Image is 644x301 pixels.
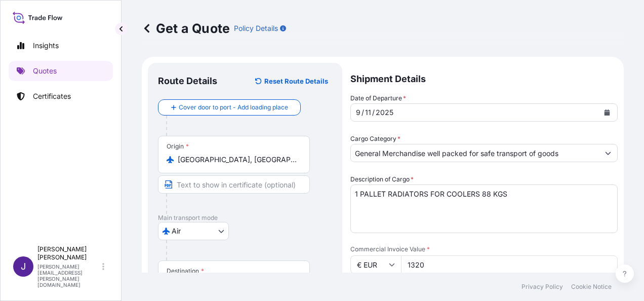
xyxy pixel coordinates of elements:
[521,283,563,291] a: Privacy Policy
[37,245,100,261] p: [PERSON_NAME] [PERSON_NAME]
[350,63,618,93] p: Shipment Details
[167,142,189,150] div: Origin
[351,144,599,162] input: Select a commodity type
[599,104,615,121] button: Calendar
[21,261,26,272] span: J
[158,175,310,194] input: Text to appear on certificate
[364,106,372,119] div: day,
[375,106,394,119] div: year,
[350,245,618,253] span: Commercial Invoice Value
[361,106,364,119] div: /
[158,99,301,116] button: Cover door to port - Add loading place
[37,264,100,288] p: [PERSON_NAME][EMAIL_ADDRESS][PERSON_NAME][DOMAIN_NAME]
[158,75,217,87] p: Route Details
[355,106,361,119] div: month,
[158,214,332,222] p: Main transport mode
[9,35,113,56] a: Insights
[167,267,204,275] div: Destination
[179,102,288,112] span: Cover door to port - Add loading place
[9,61,113,81] a: Quotes
[401,255,618,274] input: Type amount
[142,20,230,36] p: Get a Quote
[178,155,297,165] input: Origin
[264,76,328,86] p: Reset Route Details
[372,106,375,119] div: /
[33,91,71,101] p: Certificates
[571,283,612,291] a: Cookie Notice
[250,73,332,89] button: Reset Route Details
[350,93,406,103] span: Date of Departure
[33,41,59,51] p: Insights
[9,86,113,106] a: Certificates
[350,134,400,144] label: Cargo Category
[172,226,181,236] span: Air
[350,174,414,184] label: Description of Cargo
[33,66,57,76] p: Quotes
[158,222,229,240] button: Select transport
[599,144,617,162] button: Show suggestions
[234,23,278,33] p: Policy Details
